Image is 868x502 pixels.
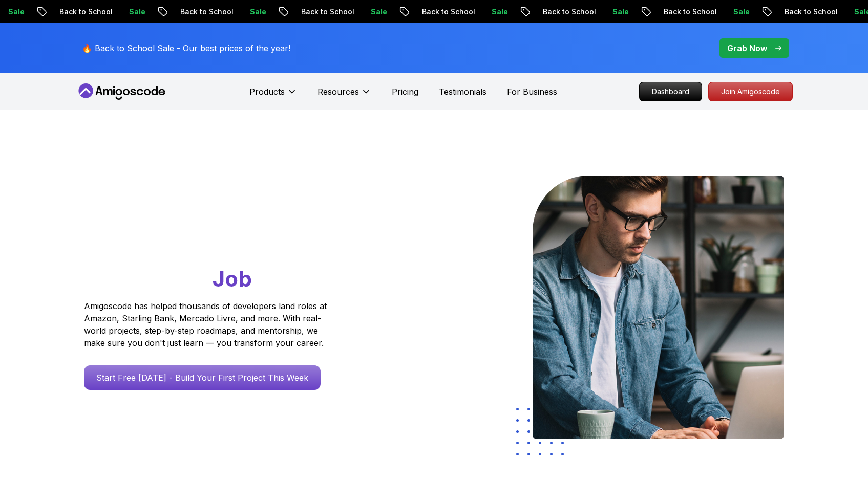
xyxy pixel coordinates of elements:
[708,82,793,101] a: Join Amigoscode
[392,85,418,98] a: Pricing
[249,85,297,106] button: Products
[362,7,395,17] p: Sale
[241,7,274,17] p: Sale
[317,85,359,98] p: Resources
[604,7,637,17] p: Sale
[213,266,252,292] span: Job
[640,82,702,101] p: Dashboard
[483,7,516,17] p: Sale
[249,85,285,98] p: Products
[84,176,366,294] h1: Go From Learning to Hired: Master Java, Spring Boot & Cloud Skills That Get You the
[727,42,767,54] p: Grab Now
[172,7,241,17] p: Back to School
[84,365,321,390] a: Start Free [DATE] - Build Your First Project This Week
[120,7,153,17] p: Sale
[725,7,757,17] p: Sale
[439,85,486,98] a: Testimonials
[82,42,290,54] p: 🔥 Back to School Sale - Our best prices of the year!
[709,82,792,101] p: Join Amigoscode
[507,85,557,98] a: For Business
[292,7,362,17] p: Back to School
[84,300,330,349] p: Amigoscode has helped thousands of developers land roles at Amazon, Starling Bank, Mercado Livre,...
[413,7,483,17] p: Back to School
[639,82,702,101] a: Dashboard
[533,176,784,439] img: hero
[776,7,845,17] p: Back to School
[534,7,604,17] p: Back to School
[51,7,120,17] p: Back to School
[317,85,371,106] button: Resources
[655,7,725,17] p: Back to School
